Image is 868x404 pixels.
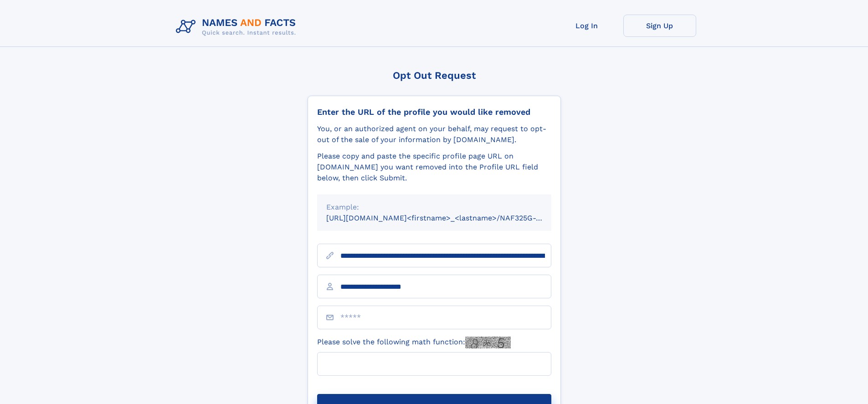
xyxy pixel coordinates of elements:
[623,15,696,37] a: Sign Up
[326,202,542,213] div: Example:
[317,337,511,348] label: Please solve the following math function:
[172,15,303,39] img: Logo Names and Facts
[308,70,561,81] div: Opt Out Request
[326,214,569,222] small: [URL][DOMAIN_NAME]<firstname>_<lastname>/NAF325G-xxxxxxxx
[317,123,551,145] div: You, or an authorized agent on your behalf, may request to opt-out of the sale of your informatio...
[317,107,551,117] div: Enter the URL of the profile you would like removed
[550,15,623,37] a: Log In
[317,151,551,184] div: Please copy and paste the specific profile page URL on [DOMAIN_NAME] you want removed into the Pr...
